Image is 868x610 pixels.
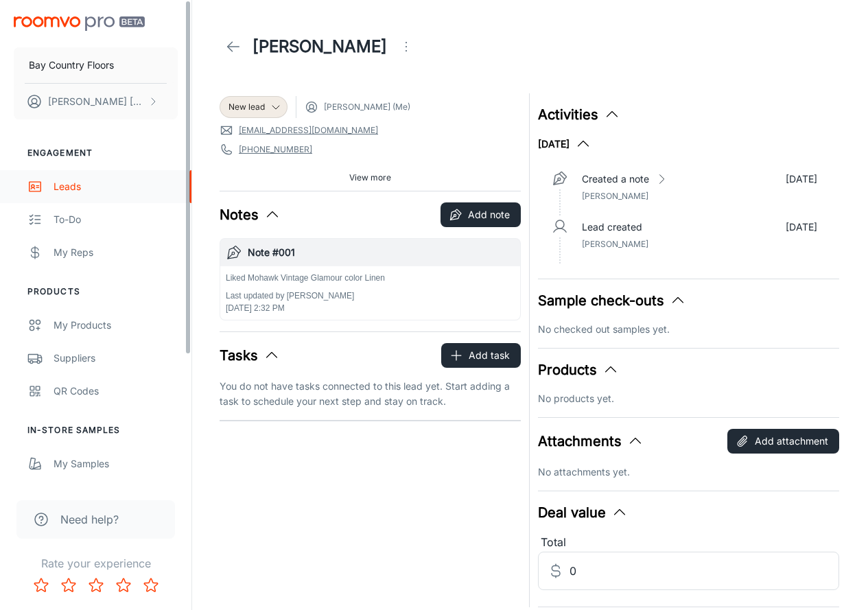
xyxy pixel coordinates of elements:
[54,351,178,366] div: Suppliers
[82,572,110,599] button: Rate 3 star
[220,96,288,118] div: New lead
[110,572,137,599] button: Rate 4 star
[538,290,686,311] button: Sample check-outs
[14,16,145,31] img: Roomvo PRO Beta
[54,212,178,227] div: To-do
[570,552,839,590] input: Estimated deal value
[226,302,385,314] p: [DATE] 2:32 PM
[54,318,178,333] div: My Products
[441,343,521,368] button: Add task
[248,245,515,260] h6: Note #001
[392,33,420,60] button: Open menu
[60,511,119,528] span: Need help?
[54,384,178,399] div: QR Codes
[582,172,649,187] p: Created a note
[324,101,410,113] span: [PERSON_NAME] (Me)
[14,84,178,119] button: [PERSON_NAME] [PERSON_NAME]
[29,58,114,73] p: Bay Country Floors
[582,220,642,235] p: Lead created
[228,101,265,113] span: New lead
[349,172,391,184] span: View more
[137,572,165,599] button: Rate 5 star
[538,502,628,523] button: Deal value
[220,204,281,225] button: Notes
[538,360,619,380] button: Products
[786,220,817,235] p: [DATE]
[538,391,839,406] p: No products yet.
[538,322,839,337] p: No checked out samples yet.
[27,572,55,599] button: Rate 1 star
[48,94,145,109] p: [PERSON_NAME] [PERSON_NAME]
[220,379,521,409] p: You do not have tasks connected to this lead yet. Start adding a task to schedule your next step ...
[582,191,648,201] span: [PERSON_NAME]
[538,534,839,552] div: Total
[538,104,620,125] button: Activities
[226,290,385,302] p: Last updated by [PERSON_NAME]
[54,245,178,260] div: My Reps
[253,34,387,59] h1: [PERSON_NAME]
[220,345,280,366] button: Tasks
[441,202,521,227] button: Add note
[220,239,520,320] button: Note #001Liked Mohawk Vintage Glamour color LinenLast updated by [PERSON_NAME][DATE] 2:32 PM
[344,167,397,188] button: View more
[538,431,644,451] button: Attachments
[727,429,839,454] button: Add attachment
[582,239,648,249] span: [PERSON_NAME]
[538,465,839,480] p: No attachments yet.
[54,456,178,471] div: My Samples
[55,572,82,599] button: Rate 2 star
[14,47,178,83] button: Bay Country Floors
[11,555,180,572] p: Rate your experience
[239,143,312,156] a: [PHONE_NUMBER]
[226,272,385,284] p: Liked Mohawk Vintage Glamour color Linen
[538,136,591,152] button: [DATE]
[54,179,178,194] div: Leads
[786,172,817,187] p: [DATE]
[239,124,378,137] a: [EMAIL_ADDRESS][DOMAIN_NAME]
